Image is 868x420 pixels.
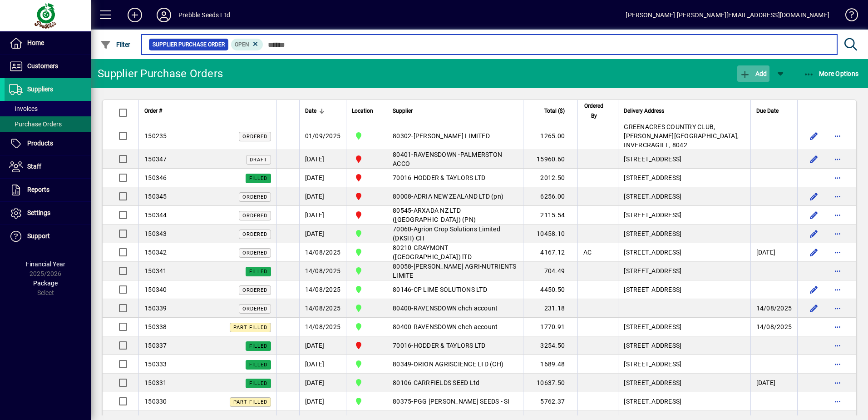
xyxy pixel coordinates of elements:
[352,396,381,407] span: CHRISTCHURCH
[352,284,381,295] span: CHRISTCHURCH
[618,206,750,225] td: [STREET_ADDRESS]
[523,392,577,411] td: 5762.37
[352,247,381,258] span: CHRISTCHURCH
[387,122,523,150] td: -
[299,150,346,169] td: [DATE]
[414,323,498,330] span: RAVENSDOWN chch account
[387,374,523,392] td: -
[393,244,472,260] span: GRAYMONT ([GEOGRAPHIC_DATA]) lTD
[618,169,750,187] td: [STREET_ADDRESS]
[5,225,91,248] a: Support
[144,193,167,200] span: 150345
[750,243,798,262] td: [DATE]
[393,106,413,116] span: Supplier
[144,286,167,293] span: 150340
[529,106,573,116] div: Total ($)
[740,70,767,77] span: Add
[144,132,167,140] span: 150235
[387,280,523,299] td: -
[830,282,845,297] button: More options
[144,155,167,163] span: 150347
[144,211,167,219] span: 150344
[393,225,411,233] span: 70060
[352,106,373,116] span: Location
[414,379,480,386] span: CARRFIELDS SEED Ltd
[830,245,845,260] button: More options
[299,336,346,355] td: [DATE]
[242,250,267,256] span: Ordered
[299,262,346,280] td: 14/08/2025
[393,286,411,293] span: 80146
[242,231,267,237] span: Ordered
[387,206,523,225] td: -
[242,194,267,200] span: Ordered
[144,106,162,116] span: Order #
[523,206,577,225] td: 2115.54
[830,394,845,409] button: More options
[144,379,167,386] span: 150331
[387,262,523,280] td: -
[414,174,486,181] span: HODDER & TAYLORS LTD
[618,225,750,243] td: [STREET_ADDRESS]
[830,129,845,143] button: More options
[33,280,58,287] span: Package
[393,263,411,270] span: 80058
[830,375,845,390] button: More options
[583,101,604,121] span: Ordered By
[387,150,523,169] td: -
[305,106,316,116] span: Date
[750,374,798,392] td: [DATE]
[414,398,510,405] span: PGG [PERSON_NAME] SEEDS - SI
[299,206,346,225] td: [DATE]
[144,360,167,368] span: 150333
[242,287,267,293] span: Ordered
[618,374,750,392] td: [STREET_ADDRESS]
[5,179,91,201] a: Reports
[393,244,411,251] span: 80210
[414,132,490,140] span: [PERSON_NAME] LIMITED
[5,132,91,155] a: Products
[242,134,267,140] span: Ordered
[804,70,859,77] span: More Options
[5,155,91,178] a: Staff
[393,342,411,349] span: 70016
[523,169,577,187] td: 2012.50
[393,151,502,167] span: RAVENSDOWN -PALMERSTON ACCO
[830,320,845,334] button: More options
[523,336,577,355] td: 3254.50
[544,106,565,116] span: Total ($)
[27,62,58,70] span: Customers
[393,379,411,386] span: 80106
[750,318,798,336] td: 14/08/2025
[393,193,411,200] span: 80008
[299,392,346,411] td: [DATE]
[5,116,91,132] a: Purchase Orders
[523,150,577,169] td: 15960.60
[583,101,612,121] div: Ordered By
[235,41,249,48] span: Open
[299,243,346,262] td: 14/08/2025
[523,355,577,374] td: 1689.48
[523,187,577,206] td: 6256.00
[807,301,821,315] button: Edit
[5,32,91,55] a: Home
[807,245,821,260] button: Edit
[144,342,167,349] span: 150337
[98,36,133,53] button: Filter
[737,65,769,82] button: Add
[523,122,577,150] td: 1265.00
[144,305,167,312] span: 150339
[393,207,476,223] span: ARXADA NZ LTD ([GEOGRAPHIC_DATA]) (PN)
[352,130,381,141] span: CHRISTCHURCH
[624,106,664,116] span: Delivery Address
[26,260,65,268] span: Financial Year
[618,318,750,336] td: [STREET_ADDRESS]
[352,340,381,351] span: PALMERSTON NORTH
[27,232,50,240] span: Support
[144,174,167,181] span: 150346
[387,392,523,411] td: -
[98,66,223,81] div: Supplier Purchase Orders
[120,7,149,23] button: Add
[100,41,131,48] span: Filter
[750,299,798,318] td: 14/08/2025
